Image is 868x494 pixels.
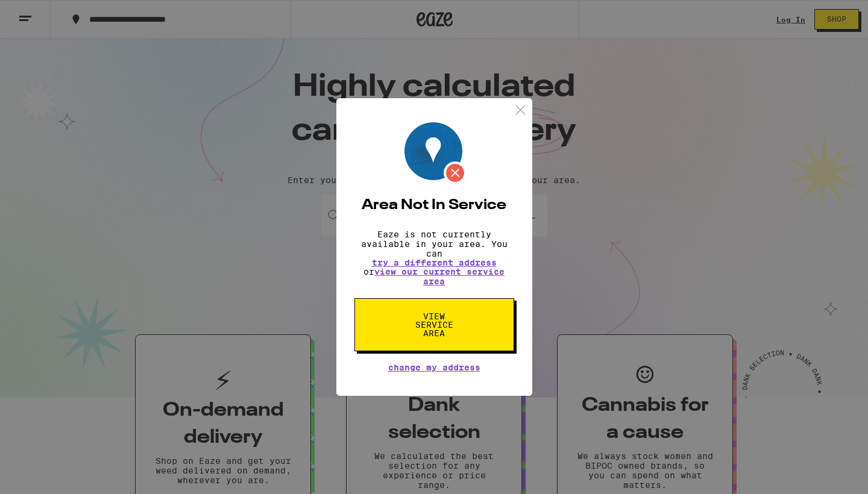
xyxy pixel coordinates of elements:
h2: Area Not In Service [354,198,514,213]
button: View Service Area [354,298,514,351]
button: Change My Address [388,363,480,372]
a: view our current service area [374,267,505,286]
a: View Service Area [354,311,514,321]
span: View Service Area [403,312,465,337]
p: Eaze is not currently available in your area. You can or [354,230,514,286]
span: Hi. Need any help? [7,8,87,18]
img: close.svg [513,102,528,117]
button: try a different address [372,258,497,267]
img: Location [404,122,467,184]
